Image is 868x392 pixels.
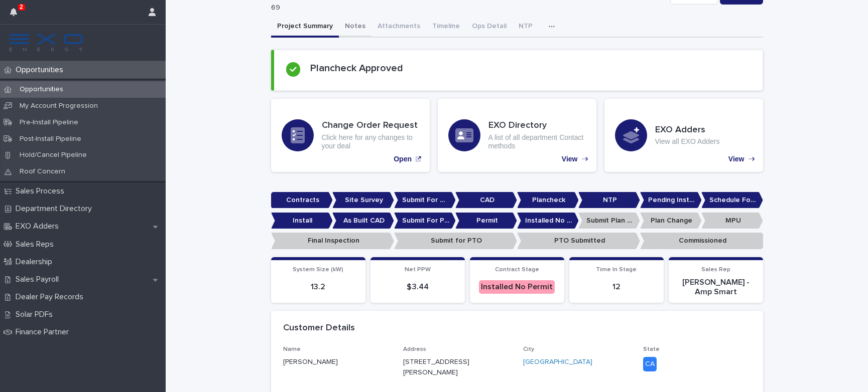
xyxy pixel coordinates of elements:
[523,357,592,367] a: [GEOGRAPHIC_DATA]
[271,4,662,12] p: 69
[283,346,301,352] span: Name
[8,33,84,53] img: FKS5r6ZBThi8E5hshIGi
[283,323,355,334] h2: Customer Details
[479,280,555,294] div: Installed No Permit
[12,240,62,249] p: Sales Reps
[271,213,333,229] p: Install
[523,346,534,352] span: City
[640,233,763,249] p: Commissioned
[12,204,100,214] p: Department Directory
[377,282,459,292] p: $ 3.44
[12,327,77,337] p: Finance Partner
[12,118,86,127] p: Pre-Install Pipeline
[488,120,586,131] h3: EXO Directory
[488,133,586,150] p: A list of all department Contact methods
[283,357,391,367] p: [PERSON_NAME]
[675,278,757,297] p: [PERSON_NAME] - Amp Smart
[394,213,456,229] p: Submit For Permit
[394,233,517,249] p: Submit for PTO
[271,99,430,172] a: Open
[12,65,71,75] p: Opportunities
[517,233,640,249] p: PTO Submitted
[12,222,67,231] p: EXO Adders
[20,4,23,11] p: 2
[12,292,91,302] p: Dealer Pay Records
[578,213,640,229] p: Submit Plan Change
[640,192,702,209] p: Pending Install Task
[513,17,539,38] button: NTP
[596,267,637,273] span: Time In Stage
[322,133,419,150] p: Click here for any changes to your deal
[394,155,412,163] p: Open
[322,120,419,131] h3: Change Order Request
[12,85,71,94] p: Opportunities
[12,102,106,110] p: My Account Progression
[517,213,579,229] p: Installed No Permit
[271,17,339,38] button: Project Summary
[604,99,763,172] a: View
[575,282,658,292] p: 12
[455,192,517,209] p: CAD
[495,267,539,273] span: Contract Stage
[455,213,517,229] p: Permit
[332,213,394,229] p: As Built CAD
[643,346,660,352] span: State
[332,192,394,209] p: Site Survey
[277,282,359,292] p: 13.2
[310,62,403,74] h2: Plancheck Approved
[12,186,72,196] p: Sales Process
[655,137,720,146] p: View all EXO Adders
[12,275,67,284] p: Sales Payroll
[12,257,60,267] p: Dealership
[12,310,61,319] p: Solar PDFs
[701,213,763,229] p: MPU
[728,155,745,163] p: View
[12,135,89,143] p: Post-Install Pipeline
[562,155,578,163] p: View
[466,17,513,38] button: Ops Detail
[12,151,95,159] p: Hold/Cancel Pipeline
[403,357,487,378] p: [STREET_ADDRESS][PERSON_NAME]
[701,267,730,273] span: Sales Rep
[403,346,426,352] span: Address
[655,125,720,136] h3: EXO Adders
[371,17,426,38] button: Attachments
[271,233,394,249] p: Final Inspection
[405,267,431,273] span: Net PPW
[12,167,73,176] p: Roof Concern
[10,6,23,24] div: 2
[339,17,371,38] button: Notes
[643,357,657,371] div: CA
[701,192,763,209] p: Schedule For Install
[438,99,596,172] a: View
[394,192,456,209] p: Submit For CAD
[517,192,579,209] p: Plancheck
[271,192,333,209] p: Contracts
[640,213,702,229] p: Plan Change
[293,267,343,273] span: System Size (kW)
[426,17,466,38] button: Timeline
[578,192,640,209] p: NTP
